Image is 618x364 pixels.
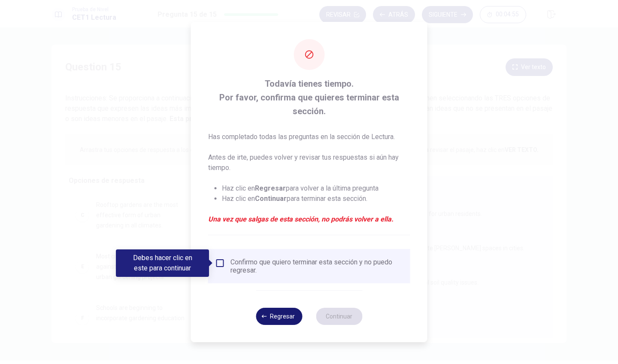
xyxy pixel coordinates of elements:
button: Continuar [316,308,362,325]
span: Todavía tienes tiempo. Por favor, confirma que quieres terminar esta sección. [208,77,410,118]
div: Confirmo que quiero terminar esta sección y no puedo regresar. [230,258,403,274]
p: Antes de irte, puedes volver y revisar tus respuestas si aún hay tiempo. [208,152,410,173]
div: Debes hacer clic en este para continuar [116,249,209,277]
button: Regresar [256,308,302,325]
span: Debes hacer clic en este para continuar [215,258,225,268]
li: Haz clic en para terminar esta sección. [222,194,410,204]
p: Has completado todas las preguntas en la sección de Lectura. [208,132,410,142]
li: Haz clic en para volver a la última pregunta [222,183,410,194]
strong: Continuar [255,194,287,203]
em: Una vez que salgas de esta sección, no podrás volver a ella. [208,214,410,224]
strong: Regresar [255,184,286,192]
